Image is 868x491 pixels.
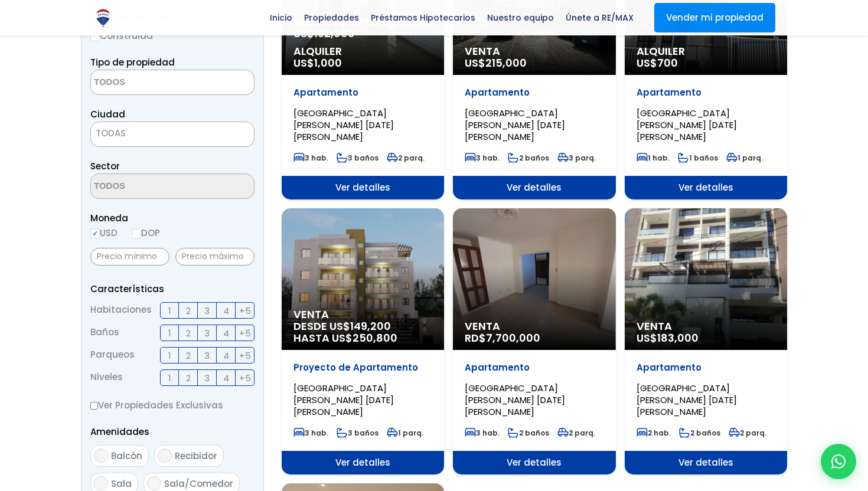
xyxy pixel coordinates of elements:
label: Ver Propiedades Exclusivas [90,398,254,413]
span: 2 [186,326,191,341]
span: Ciudad [90,108,125,120]
span: 215,000 [485,55,527,70]
span: 3 hab. [465,428,500,438]
a: Vender mi propiedad [654,3,775,32]
label: DOP [132,225,160,240]
p: Amenidades [90,424,254,439]
span: +5 [239,326,251,341]
input: Balcón [94,449,108,463]
span: Ver detalles [453,451,615,474]
span: [GEOGRAPHIC_DATA][PERSON_NAME] [DATE][PERSON_NAME] [465,382,565,418]
p: Apartamento [465,362,603,374]
span: Préstamos Hipotecarios [365,9,481,27]
p: Apartamento [637,87,775,99]
span: 1,000 [314,55,342,70]
span: 3 [204,326,210,341]
span: 4 [223,303,229,318]
span: Propiedades [298,9,365,27]
span: +5 [239,303,251,318]
span: 2 baños [508,428,549,438]
input: Sala [94,476,108,490]
span: 3 [204,348,210,363]
a: Venta US$183,000 Apartamento [GEOGRAPHIC_DATA][PERSON_NAME] [DATE][PERSON_NAME] 2 hab. 2 baños 2 ... [625,208,787,474]
span: +5 [239,371,251,385]
span: Venta [465,320,603,332]
span: Sala/Comedor [164,477,233,490]
p: Apartamento [465,87,603,99]
span: Sala [111,477,132,490]
a: Venta RD$7,700,000 Apartamento [GEOGRAPHIC_DATA][PERSON_NAME] [DATE][PERSON_NAME] 3 hab. 2 baños ... [453,208,615,474]
span: Habitaciones [90,302,152,319]
span: +5 [239,348,251,363]
label: USD [90,225,118,240]
span: 2 [186,371,191,385]
span: TODAS [91,125,254,142]
span: 1 [168,303,171,318]
span: 4 [223,326,229,341]
a: Venta DESDE US$149,200 HASTA US$250,800 Proyecto de Apartamento [GEOGRAPHIC_DATA][PERSON_NAME] [D... [282,208,444,474]
span: 3 baños [337,153,378,163]
span: Ver detalles [625,176,787,199]
span: 3 hab. [465,153,500,163]
input: DOP [132,229,141,238]
span: TODAS [90,122,254,147]
span: US$ [637,55,678,70]
span: 3 [204,371,210,385]
span: 1 baños [678,153,718,163]
span: Niveles [90,369,123,386]
span: [GEOGRAPHIC_DATA][PERSON_NAME] [DATE][PERSON_NAME] [637,382,737,418]
textarea: Search [91,174,205,199]
span: 2 baños [508,153,549,163]
span: 4 [223,348,229,363]
span: 149,200 [350,319,391,333]
span: Tipo de propiedad [90,56,175,68]
input: Precio máximo [175,248,254,266]
span: Ver detalles [282,176,444,199]
span: [GEOGRAPHIC_DATA][PERSON_NAME] [DATE][PERSON_NAME] [637,107,737,143]
span: 1 parq. [726,153,763,163]
span: 1 [168,371,171,385]
span: Alquiler [293,45,432,57]
span: 3 hab. [293,428,328,438]
span: 3 parq. [557,153,596,163]
span: Ver detalles [453,176,615,199]
span: US$ [637,330,699,345]
span: 4 [223,371,229,385]
span: Parqueos [90,347,135,364]
span: 3 [204,303,210,318]
span: US$ [293,55,342,70]
span: Inicio [264,9,298,27]
span: 2 parq. [557,428,595,438]
span: DESDE US$ [293,320,432,344]
span: 2 [186,303,191,318]
input: USD [90,229,100,238]
span: Alquiler [637,45,775,57]
span: Ver detalles [625,451,787,474]
span: HASTA US$ [293,332,432,344]
p: Proyecto de Apartamento [293,362,432,374]
span: Ver detalles [282,451,444,474]
span: 250,800 [353,330,397,345]
p: Apartamento [293,87,432,99]
span: 2 [186,348,191,363]
label: Construida [90,28,254,43]
span: Únete a RE/MAX [560,9,639,27]
span: 1 hab. [637,153,670,163]
span: 1 parq. [387,428,423,438]
span: 2 parq. [729,428,766,438]
span: 700 [657,55,678,70]
span: 7,700,000 [486,330,540,345]
span: RD$ [465,330,540,345]
span: Balcón [111,450,142,462]
input: Ver Propiedades Exclusivas [90,402,98,410]
input: Sala/Comedor [147,476,161,490]
span: 1 [168,348,171,363]
span: 2 baños [679,428,720,438]
span: Moneda [90,211,254,225]
span: Venta [293,309,432,320]
input: Precio mínimo [90,248,169,266]
span: [GEOGRAPHIC_DATA][PERSON_NAME] [DATE][PERSON_NAME] [293,382,394,418]
p: Características [90,281,254,296]
span: 183,000 [657,330,699,345]
span: TODAS [96,127,126,139]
